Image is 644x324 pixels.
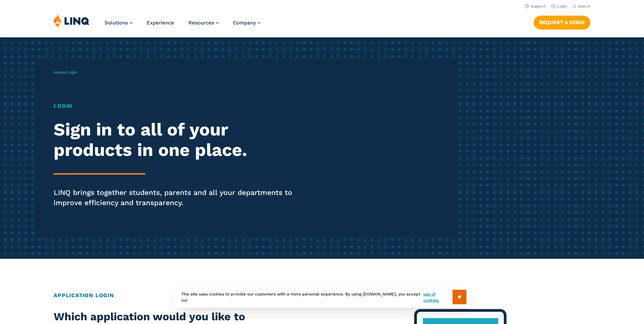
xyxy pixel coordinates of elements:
a: Support [525,4,546,8]
a: Solutions [105,20,132,26]
span: Search [578,4,590,8]
button: Open Search Bar [573,4,590,9]
span: Login [67,70,77,75]
img: LINQ | K‑12 Software [54,14,90,27]
a: Home [54,70,65,75]
h2: Application Login [54,291,590,300]
span: Company [233,20,256,26]
a: Experience [147,20,174,26]
nav: Primary Navigation [105,14,260,37]
a: Request a Demo [534,16,590,29]
a: Login [551,4,567,8]
a: Company [233,20,260,26]
nav: Button Navigation [534,14,590,29]
span: Resources [188,20,214,26]
a: use of cookies. [423,291,452,303]
div: This site uses cookies to provide our customers with a more personal experience. By using [DOMAIN... [174,286,470,308]
h1: Login [54,102,302,110]
span: Solutions [105,20,128,26]
a: Resources [188,20,219,26]
span: / [54,70,77,75]
h2: Sign in to all of your products in one place. [54,120,302,160]
p: LINQ brings together students, parents and all your departments to improve efficiency and transpa... [54,187,302,208]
